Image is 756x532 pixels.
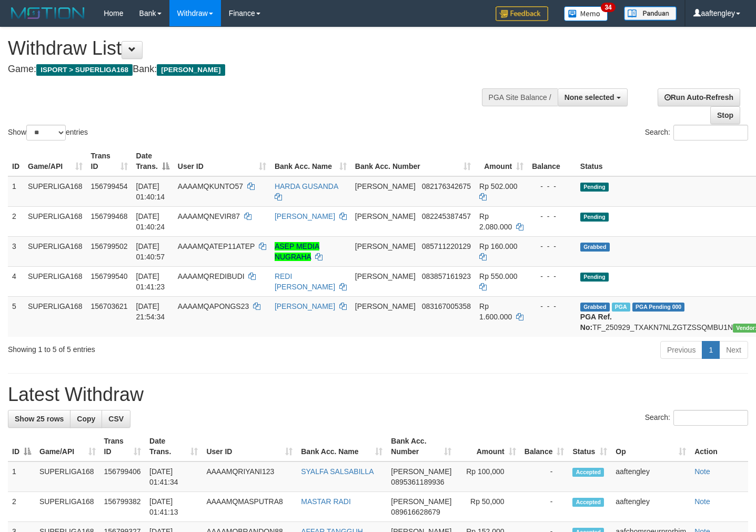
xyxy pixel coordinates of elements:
th: User ID: activate to sort column ascending [202,431,297,461]
a: Stop [710,106,740,124]
td: 156799406 [100,461,146,492]
span: 156799468 [91,212,128,220]
span: 156799540 [91,272,128,280]
div: PGA Site Balance / [482,88,558,106]
a: CSV [102,410,130,428]
th: Bank Acc. Number: activate to sort column ascending [387,431,456,461]
span: Copy 083167005358 to clipboard [422,302,471,310]
th: Balance: activate to sort column ascending [520,431,569,461]
span: [PERSON_NAME] [391,467,451,476]
label: Search: [645,125,748,140]
a: HARDA GUSANDA [275,182,338,190]
span: Copy 0895361189936 to clipboard [391,478,444,486]
span: AAAAMQATEP11ATEP [178,242,255,250]
span: ISPORT > SUPERLIGA168 [36,64,133,76]
th: Bank Acc. Name: activate to sort column ascending [270,146,351,176]
td: SUPERLIGA168 [24,266,87,296]
td: 2 [8,206,24,236]
td: 1 [8,176,24,207]
td: Rp 50,000 [456,492,520,522]
th: User ID: activate to sort column ascending [174,146,270,176]
td: 3 [8,236,24,266]
span: CSV [108,415,124,423]
a: [PERSON_NAME] [275,212,335,220]
th: Bank Acc. Name: activate to sort column ascending [297,431,387,461]
th: Date Trans.: activate to sort column ascending [145,431,202,461]
span: 34 [601,3,615,12]
th: Trans ID: activate to sort column ascending [87,146,132,176]
span: Copy [77,415,95,423]
span: Rp 502.000 [479,182,517,190]
td: SUPERLIGA168 [24,236,87,266]
span: AAAAMQREDIBUDI [178,272,245,280]
th: Game/API: activate to sort column ascending [24,146,87,176]
th: Status: activate to sort column ascending [568,431,611,461]
div: Showing 1 to 5 of 5 entries [8,340,307,355]
span: Copy 083857161923 to clipboard [422,272,471,280]
img: MOTION_logo.png [8,5,88,21]
a: SYALFA SALSABILLA [301,467,374,476]
span: AAAAMQNEVIR87 [178,212,240,220]
h1: Latest Withdraw [8,384,748,405]
td: [DATE] 01:41:13 [145,492,202,522]
th: Date Trans.: activate to sort column descending [132,146,174,176]
th: Game/API: activate to sort column ascending [35,431,100,461]
span: Copy 082245387457 to clipboard [422,212,471,220]
td: [DATE] 01:41:34 [145,461,202,492]
a: Show 25 rows [8,410,70,428]
th: Amount: activate to sort column ascending [456,431,520,461]
div: - - - [532,241,572,252]
td: - [520,492,569,522]
span: 156703621 [91,302,128,310]
span: 156799454 [91,182,128,190]
a: Note [694,497,710,506]
span: Grabbed [580,243,610,252]
td: AAAAMQMASPUTRA8 [202,492,297,522]
a: Note [694,467,710,476]
span: [PERSON_NAME] [355,212,416,220]
th: Action [690,431,748,461]
span: Accepted [572,468,604,477]
a: Copy [70,410,102,428]
div: - - - [532,181,572,192]
span: Pending [580,213,609,222]
span: [PERSON_NAME] [355,242,416,250]
span: Rp 550.000 [479,272,517,280]
span: [DATE] 01:40:57 [136,242,165,261]
a: Previous [660,341,702,359]
span: [PERSON_NAME] [355,302,416,310]
span: Marked by aafchhiseyha [612,303,630,312]
div: - - - [532,271,572,282]
img: Feedback.jpg [496,6,548,21]
td: aaftengley [611,492,690,522]
img: panduan.png [624,6,677,21]
span: Pending [580,183,609,192]
span: [PERSON_NAME] [355,182,416,190]
th: Amount: activate to sort column ascending [475,146,528,176]
td: - [520,461,569,492]
span: [DATE] 21:54:34 [136,302,165,321]
span: AAAAMQAPONGS23 [178,302,249,310]
span: [PERSON_NAME] [355,272,416,280]
td: 2 [8,492,35,522]
th: Op: activate to sort column ascending [611,431,690,461]
span: Rp 1.600.000 [479,302,512,321]
span: Pending [580,273,609,282]
th: ID [8,146,24,176]
h1: Withdraw List [8,38,493,59]
span: Grabbed [580,303,610,312]
td: aaftengley [611,461,690,492]
a: Next [719,341,748,359]
button: None selected [558,88,628,106]
a: Run Auto-Refresh [658,88,740,106]
span: 156799502 [91,242,128,250]
div: - - - [532,301,572,312]
td: 156799382 [100,492,146,522]
a: REDI [PERSON_NAME] [275,272,335,291]
td: SUPERLIGA168 [24,206,87,236]
span: None selected [565,93,614,102]
td: SUPERLIGA168 [35,461,100,492]
div: - - - [532,211,572,222]
a: MASTAR RADI [301,497,351,506]
a: [PERSON_NAME] [275,302,335,310]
